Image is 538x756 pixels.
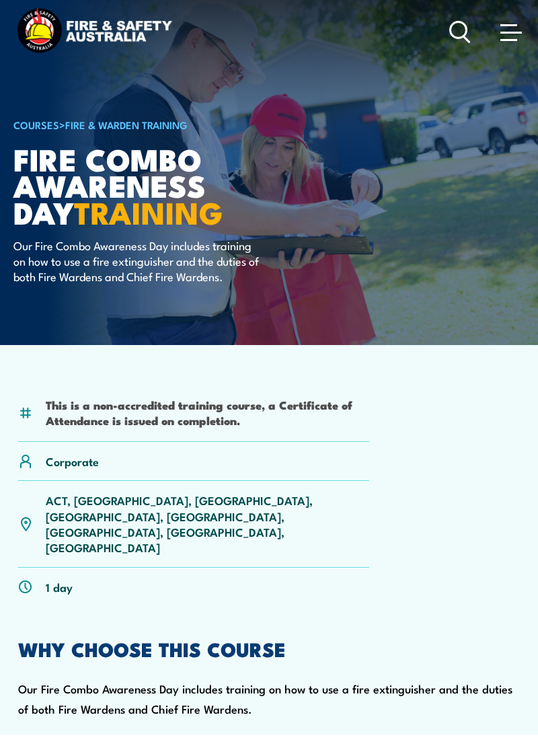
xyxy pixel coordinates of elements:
p: 1 day [46,579,73,595]
div: Our Fire Combo Awareness Day includes training on how to use a fire extinguisher and the duties o... [18,640,520,719]
h1: Fire Combo Awareness Day [13,145,346,224]
h2: WHY CHOOSE THIS COURSE [18,640,520,657]
a: COURSES [13,117,59,132]
a: Fire & Warden Training [65,117,188,132]
p: Corporate [46,453,99,469]
p: ACT, [GEOGRAPHIC_DATA], [GEOGRAPHIC_DATA], [GEOGRAPHIC_DATA], [GEOGRAPHIC_DATA], [GEOGRAPHIC_DATA... [46,492,369,556]
p: Our Fire Combo Awareness Day includes training on how to use a fire extinguisher and the duties o... [13,237,259,285]
li: This is a non-accredited training course, a Certificate of Attendance is issued on completion. [46,397,369,428]
strong: TRAINING [74,188,223,235]
h6: > [13,116,346,133]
